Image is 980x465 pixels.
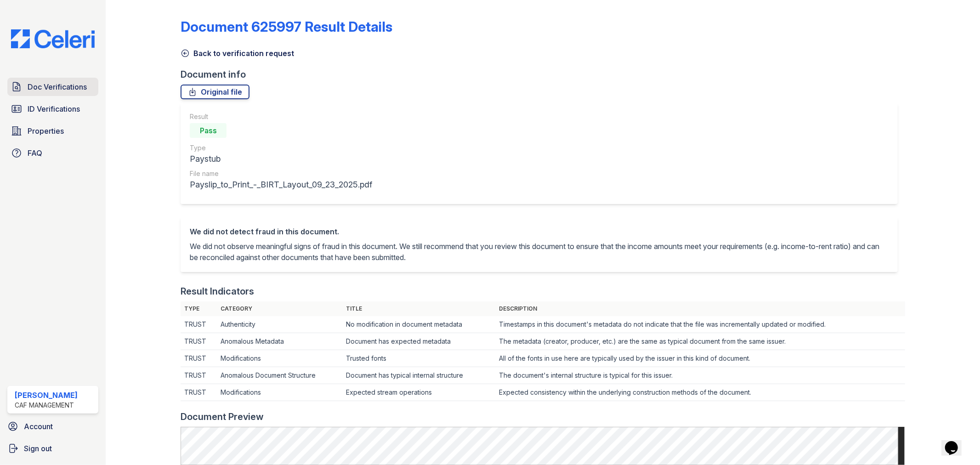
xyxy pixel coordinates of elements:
div: Payslip_to_Print_-_BIRT_Layout_09_23_2025.pdf [190,178,372,191]
td: The document's internal structure is typical for this issuer. [495,367,905,384]
td: Anomalous Metadata [217,333,343,350]
td: Modifications [217,384,343,401]
p: We did not observe meaningful signs of fraud in this document. We still recommend that you review... [190,241,888,263]
th: Category [217,301,343,316]
td: Document has expected metadata [342,333,495,350]
div: Result Indicators [181,285,254,298]
span: Sign out [24,443,52,454]
td: Anomalous Document Structure [217,367,343,384]
div: CAF Management [15,401,78,410]
td: TRUST [181,367,217,384]
span: ID Verifications [28,103,80,114]
a: Original file [181,85,249,99]
td: Document has typical internal structure [342,367,495,384]
iframe: chat widget [941,428,971,456]
th: Type [181,301,217,316]
td: Trusted fonts [342,350,495,367]
a: Account [4,417,102,436]
div: Document Preview [181,410,264,423]
td: Authenticity [217,316,343,333]
a: FAQ [7,144,98,162]
span: FAQ [28,147,42,159]
div: We did not detect fraud in this document. [190,226,888,237]
a: Document 625997 Result Details [181,18,392,35]
a: Properties [7,122,98,140]
td: No modification in document metadata [342,316,495,333]
a: Doc Verifications [7,78,98,96]
td: Expected consistency within the underlying construction methods of the document. [495,384,905,401]
th: Title [342,301,495,316]
td: TRUST [181,333,217,350]
td: TRUST [181,384,217,401]
div: Type [190,143,372,153]
div: [PERSON_NAME] [15,390,78,401]
div: Paystub [190,153,372,165]
div: Document info [181,68,905,81]
a: Back to verification request [181,48,294,59]
span: Properties [28,125,64,136]
div: Result [190,112,372,121]
span: Doc Verifications [28,81,87,92]
img: CE_Logo_Blue-a8612792a0a2168367f1c8372b55b34899dd931a85d93a1a3d3e32e68fde9ad4.png [4,29,102,48]
td: Expected stream operations [342,384,495,401]
td: The metadata (creator, producer, etc.) are the same as typical document from the same issuer. [495,333,905,350]
td: TRUST [181,350,217,367]
a: ID Verifications [7,100,98,118]
div: Pass [190,123,227,138]
td: Modifications [217,350,343,367]
td: All of the fonts in use here are typically used by the issuer in this kind of document. [495,350,905,367]
th: Description [495,301,905,316]
td: TRUST [181,316,217,333]
span: Account [24,421,53,432]
div: File name [190,169,372,178]
td: Timestamps in this document's metadata do not indicate that the file was incrementally updated or... [495,316,905,333]
a: Sign out [4,439,102,458]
